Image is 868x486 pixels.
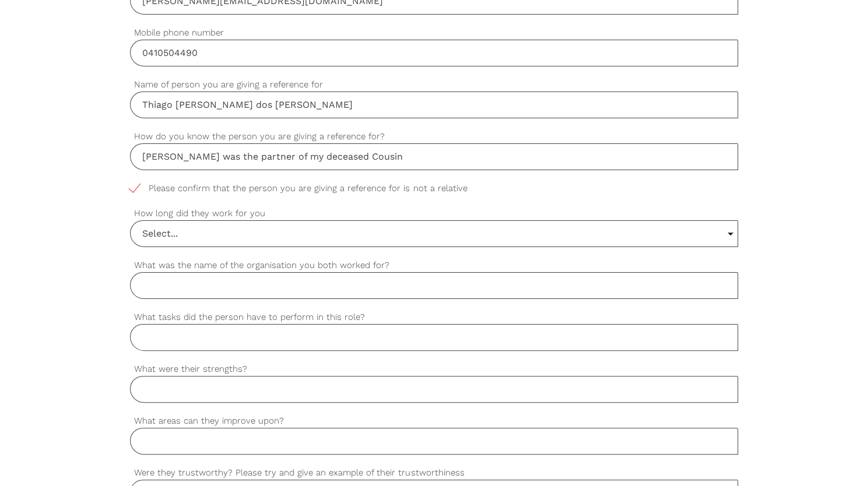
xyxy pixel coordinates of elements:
[130,207,737,220] label: How long did they work for you
[130,78,737,91] label: Name of person you are giving a reference for
[130,362,737,376] label: What were their strengths?
[130,311,737,324] label: What tasks did the person have to perform in this role?
[130,466,737,480] label: Were they trustworthy? Please try and give an example of their trustworthiness
[130,414,737,428] label: What areas can they improve upon?
[130,182,489,195] span: Please confirm that the person you are giving a reference for is not a relative
[130,130,737,143] label: How do you know the person you are giving a reference for?
[130,259,737,272] label: What was the name of the organisation you both worked for?
[130,26,737,40] label: Mobile phone number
